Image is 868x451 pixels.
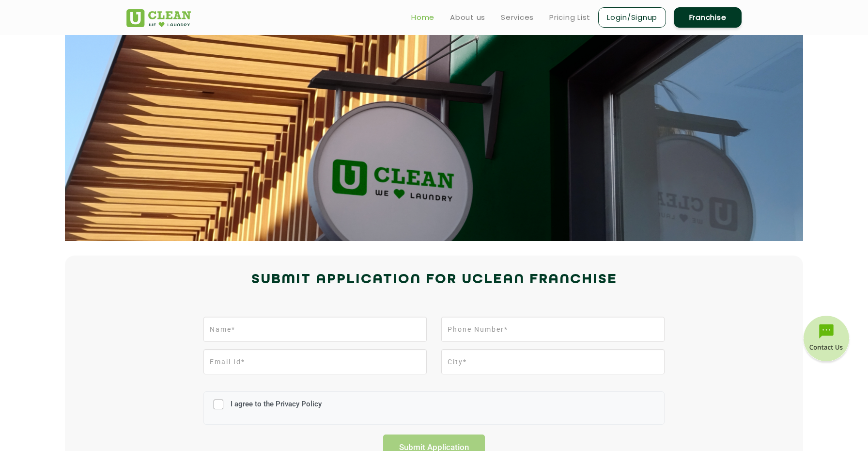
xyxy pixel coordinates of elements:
input: City* [441,349,665,374]
label: I agree to the Privacy Policy [228,400,322,418]
a: Home [411,12,434,23]
a: About us [450,12,485,23]
img: UClean Laundry and Dry Cleaning [126,9,191,27]
a: Login/Signup [598,7,666,28]
input: Phone Number* [441,317,665,342]
img: contact-btn [802,316,851,364]
a: Franchise [674,7,742,28]
a: Services [501,12,534,23]
h2: Submit Application for UCLEAN FRANCHISE [126,268,742,291]
a: Pricing List [549,12,590,23]
input: Name* [203,317,427,342]
input: Email Id* [203,349,427,374]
